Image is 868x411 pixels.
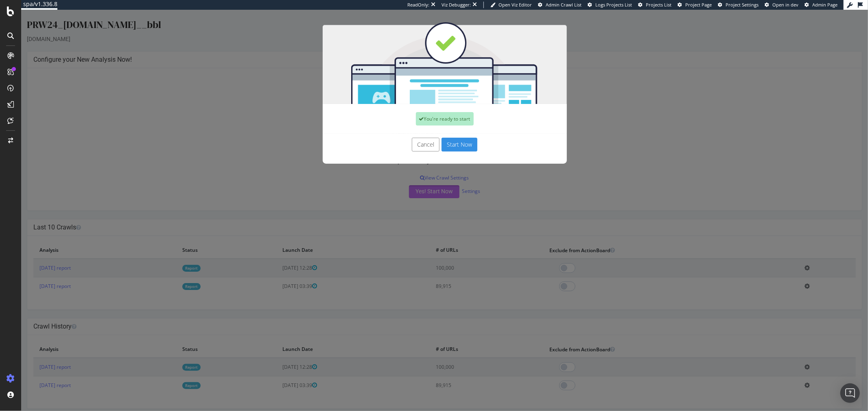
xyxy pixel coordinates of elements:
[638,2,671,8] a: Projects List
[772,2,798,8] span: Open in dev
[588,2,632,8] a: Logs Projects List
[765,2,798,8] a: Open in dev
[595,2,632,8] span: Logs Projects List
[302,12,546,94] img: You're all set!
[395,102,453,116] div: You're ready to start
[812,2,837,8] span: Admin Page
[407,2,429,8] div: ReadOnly:
[442,2,471,8] div: Viz Debugger:
[546,2,582,8] span: Admin Crawl List
[420,128,456,142] button: Start Now
[726,2,759,8] span: Project Settings
[646,2,671,8] span: Projects List
[490,2,532,8] a: Open Viz Editor
[538,2,582,8] a: Admin Crawl List
[718,2,759,8] a: Project Settings
[391,128,418,142] button: Cancel
[805,2,837,8] a: Admin Page
[840,383,860,403] div: Open Intercom Messenger
[685,2,712,8] span: Project Page
[498,2,532,8] span: Open Viz Editor
[678,2,712,8] a: Project Page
